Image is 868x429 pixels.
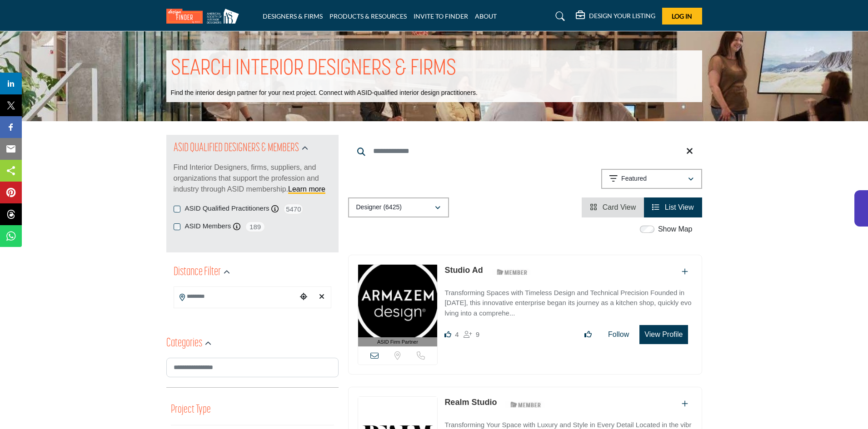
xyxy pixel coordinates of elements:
input: Search Category [166,358,339,377]
span: Card View [603,203,636,211]
i: Likes [444,331,451,338]
img: ASID Members Badge Icon [505,399,546,410]
img: ASID Members Badge Icon [492,266,533,278]
div: Choose your current location [297,287,310,307]
button: Featured [601,169,702,189]
img: Studio Ad [358,265,438,337]
p: Transforming Spaces with Timeless Design and Technical Precision Founded in [DATE], this innovati... [444,288,692,319]
a: Realm Studio [444,398,497,407]
a: View Card [590,203,636,211]
p: Find the interior design partner for your next project. Connect with ASID-qualified interior desi... [171,89,478,98]
h2: ASID QUALIFIED DESIGNERS & MEMBERS [174,140,299,157]
h2: Distance Filter [174,264,221,281]
label: ASID Qualified Practitioners [185,203,269,214]
p: Featured [621,174,647,183]
a: Add To List [682,400,688,408]
button: Like listing [579,325,598,344]
a: INVITE TO FINDER [414,12,468,20]
button: Log In [662,8,702,25]
button: Project Type [171,401,211,419]
div: Followers [464,329,479,340]
a: ASID Firm Partner [358,265,438,347]
button: Designer (6425) [348,197,449,217]
span: 9 [476,330,479,338]
h5: DESIGN YOUR LISTING [589,12,655,20]
span: 5470 [283,203,304,215]
li: Card View [582,197,644,217]
h2: Categories [166,335,202,352]
input: ASID Members checkbox [174,223,180,230]
input: Search Keyword [348,140,702,162]
h1: SEARCH INTERIOR DESIGNERS & FIRMS [171,55,456,83]
a: Learn more [288,185,325,193]
p: Realm Studio [444,396,497,409]
a: Studio Ad [444,266,483,275]
p: Find Interior Designers, firms, suppliers, and organizations that support the profession and indu... [174,162,331,195]
label: Show Map [658,224,693,235]
button: View Profile [639,325,688,344]
p: Designer (6425) [356,203,402,212]
a: View List [652,203,693,211]
span: 189 [245,221,265,232]
input: ASID Qualified Practitioners checkbox [174,206,180,212]
a: ABOUT [475,12,497,20]
span: Log In [672,12,692,20]
div: Clear search location [315,287,329,307]
a: DESIGNERS & FIRMS [263,12,323,20]
a: Transforming Spaces with Timeless Design and Technical Precision Founded in [DATE], this innovati... [444,282,692,319]
li: List View [644,197,702,217]
label: ASID Members [185,221,231,232]
button: Follow [602,325,635,344]
span: List View [665,203,694,211]
p: Studio Ad [444,264,483,276]
span: ASID Firm Partner [377,338,418,346]
a: Search [547,9,571,24]
input: Search Location [174,288,297,306]
span: 4 [455,330,459,338]
div: DESIGN YOUR LISTING [576,11,655,22]
img: Site Logo [166,9,244,24]
a: PRODUCTS & RESOURCES [329,12,407,20]
a: Add To List [682,268,688,276]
